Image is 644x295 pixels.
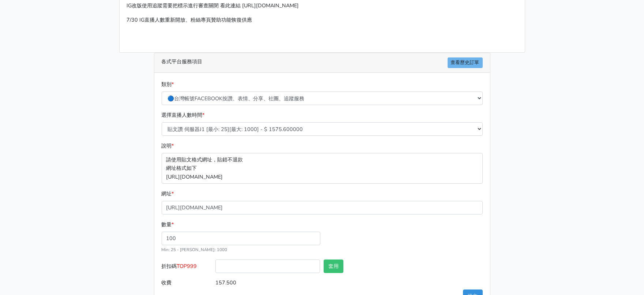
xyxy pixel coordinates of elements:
[162,201,483,214] input: 這邊填入網址
[162,153,483,183] p: 請使用貼文格式網址，貼錯不退款 網址格式如下 [URL][DOMAIN_NAME]
[162,111,205,119] label: 選擇直播人數時間
[177,262,197,270] span: TOP999
[162,142,174,150] label: 說明
[448,57,483,68] a: 查看歷史訂單
[162,220,174,229] label: 數量
[324,259,343,273] button: 套用
[154,53,490,73] div: 各式平台服務項目
[127,1,517,10] p: IG改版使用追蹤需要把標示進行審查關閉 看此連結 [URL][DOMAIN_NAME]
[162,190,174,198] label: 網址
[160,276,214,290] label: 收費
[162,247,227,253] small: Min: 25 - [PERSON_NAME]: 1000
[127,16,517,24] p: 7/30 IG直播人數重新開放、粉絲專頁贊助功能恢復供應
[162,80,174,89] label: 類別
[160,259,214,276] label: 折扣碼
